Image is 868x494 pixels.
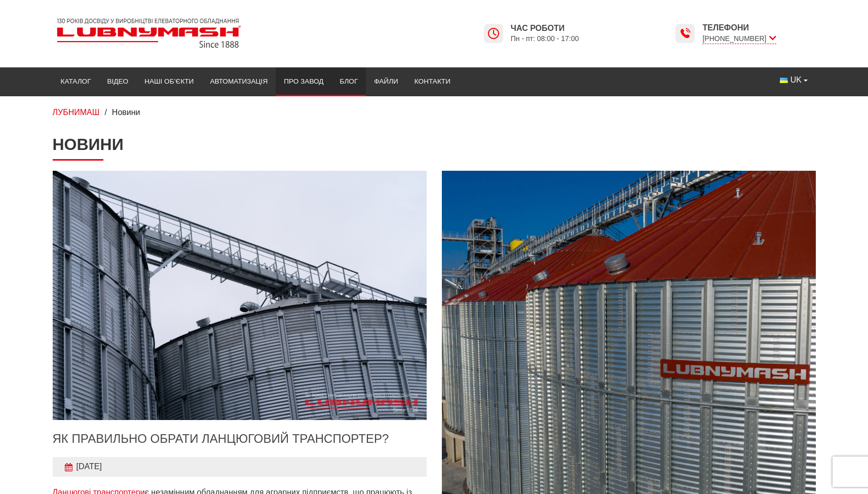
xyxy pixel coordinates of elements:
a: Відео [99,70,137,93]
span: UK [790,74,802,86]
a: Автоматизація [202,70,276,93]
img: Українська [780,78,788,83]
h1: Новини [53,135,816,160]
a: Контакти [406,70,459,93]
span: Час роботи [511,23,579,34]
span: [PHONE_NUMBER] [702,33,776,44]
a: Про завод [276,70,331,93]
img: Lubnymash time icon [679,27,691,40]
div: [DATE] [53,457,427,476]
img: Lubnymash time icon [487,27,500,40]
span: Новини [112,108,140,117]
a: Детальніше [53,290,427,299]
a: Як правильно обрати ланцюговий транспортер? [53,432,389,445]
a: Файли [366,70,406,93]
a: Блог [331,70,366,93]
button: UK [772,70,815,90]
img: Lubnymash [53,14,245,52]
span: Телефони [702,22,776,33]
a: Наші об’єкти [136,70,202,93]
span: / [104,108,106,117]
a: ЛУБНИМАШ [53,108,100,117]
a: Детальніше [442,353,816,361]
span: Пн - пт: 08:00 - 17:00 [511,34,579,44]
a: Каталог [53,70,99,93]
